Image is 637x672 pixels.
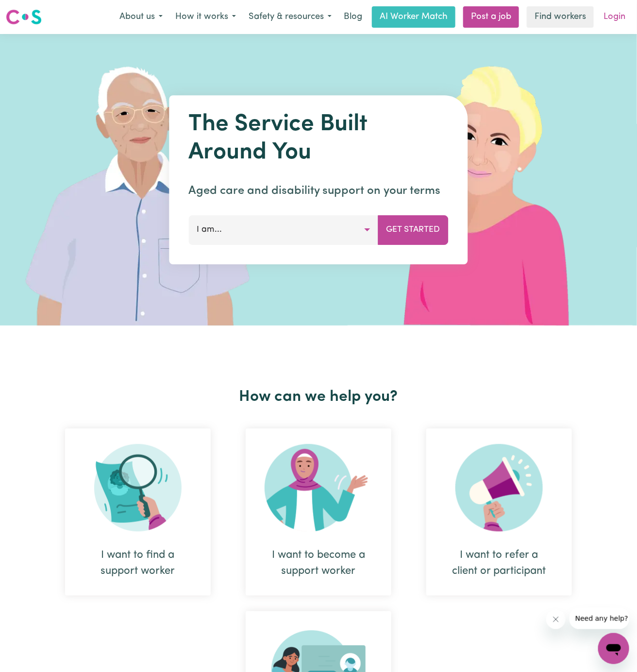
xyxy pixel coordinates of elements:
iframe: Close message [546,610,566,629]
button: Safety & resources [242,7,338,27]
div: I want to become a support worker [269,547,368,579]
p: Aged care and disability support on your terms [189,182,449,200]
iframe: Button to launch messaging window [598,633,629,664]
img: Refer [455,444,543,532]
a: AI Worker Match [372,6,455,28]
div: I want to find a support worker [88,547,187,579]
div: I want to find a support worker [65,429,211,596]
div: I want to refer a client or participant [450,547,549,579]
button: I am... [189,215,379,244]
a: Post a job [463,6,519,28]
button: Get Started [378,215,449,244]
h2: How can we help you? [48,388,589,406]
img: Become Worker [265,444,372,532]
div: I want to refer a client or participant [426,429,572,596]
img: Search [94,444,182,532]
a: Find workers [527,6,594,28]
img: Careseekers logo [6,8,42,26]
iframe: Message from company [570,608,629,629]
div: I want to become a support worker [246,429,391,596]
h1: The Service Built Around You [189,111,449,167]
a: Careseekers logo [6,6,42,28]
a: Login [598,6,631,28]
button: About us [113,7,169,27]
a: Blog [338,6,368,28]
button: How it works [169,7,242,27]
